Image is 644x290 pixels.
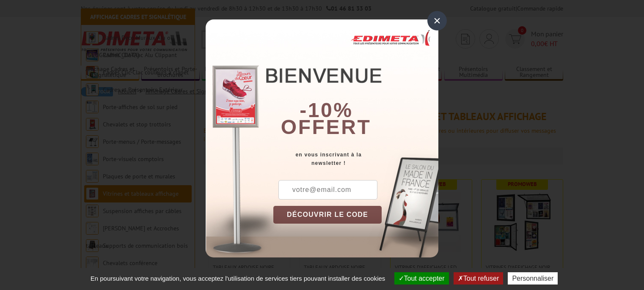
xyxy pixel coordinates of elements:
[508,272,558,285] button: Personnaliser (fenêtre modale)
[300,99,353,121] b: -10%
[281,116,372,138] font: offert
[454,272,503,285] button: Tout refuser
[273,150,438,167] div: en vous inscrivant à la newsletter !
[278,180,377,200] input: votre@email.com
[394,272,449,285] button: Tout accepter
[86,275,390,282] span: En poursuivant votre navigation, vous acceptez l'utilisation de services tiers pouvant installer ...
[427,11,447,30] div: ×
[273,206,382,224] button: DÉCOUVRIR LE CODE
